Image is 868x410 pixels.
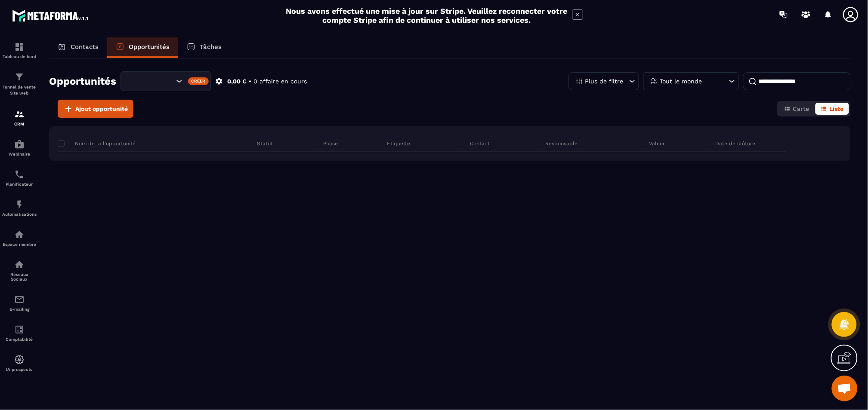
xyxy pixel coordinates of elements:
[2,152,37,156] p: Webinaire
[2,122,37,126] p: CRM
[2,337,37,342] p: Comptabilité
[58,140,136,147] p: Nom de la l'opportunité
[470,140,490,147] p: Contact
[14,169,25,180] img: scheduler
[2,272,37,281] p: Réseaux Sociaux
[832,376,858,401] a: Ouvrir le chat
[2,288,37,318] a: emailemailE-mailing
[2,223,37,253] a: automationsautomationsEspace membre
[14,324,25,335] img: accountant
[188,77,209,85] div: Créer
[649,140,665,147] p: Valeur
[14,260,25,270] img: social-network
[2,103,37,133] a: formationformationCRM
[2,163,37,193] a: schedulerschedulerPlanificateur
[2,182,37,187] p: Planificateur
[830,105,844,112] span: Liste
[227,77,247,86] p: 0,00 €
[286,6,568,24] h2: Nous avons effectué une mise à jour sur Stripe. Veuillez reconnecter votre compte Stripe afin de ...
[14,139,25,150] img: automations
[815,103,849,115] button: Liste
[545,140,578,147] p: Responsable
[585,78,624,84] p: Plus de filtre
[14,294,25,305] img: email
[2,35,37,65] a: formationformationTableau de bord
[107,37,178,58] a: Opportunités
[387,140,410,147] p: Étiquette
[14,229,25,240] img: automations
[58,100,133,118] button: Ajout opportunité
[71,43,99,51] p: Contacts
[257,140,273,147] p: Statut
[2,307,37,312] p: E-mailing
[2,367,37,372] p: IA prospects
[2,318,37,348] a: accountantaccountantComptabilité
[2,193,37,223] a: automationsautomationsAutomatisations
[75,104,128,113] span: Ajout opportunité
[49,37,107,58] a: Contacts
[2,54,37,59] p: Tableau de bord
[323,140,338,147] p: Phase
[14,355,25,365] img: automations
[253,77,307,86] p: 0 affaire en cours
[2,65,37,103] a: formationformationTunnel de vente Site web
[779,103,815,115] button: Carte
[12,8,90,23] img: logo
[178,37,230,58] a: Tâches
[14,42,25,52] img: formation
[249,77,251,86] p: •
[2,212,37,217] p: Automatisations
[49,73,116,90] h2: Opportunités
[200,43,222,51] p: Tâches
[2,253,37,288] a: social-networksocial-networkRéseaux Sociaux
[2,84,37,96] p: Tunnel de vente Site web
[14,199,25,210] img: automations
[14,72,25,82] img: formation
[2,133,37,163] a: automationsautomationsWebinaire
[14,109,25,119] img: formation
[660,78,702,84] p: Tout le monde
[2,242,37,247] p: Espace membre
[793,105,809,112] span: Carte
[129,43,170,51] p: Opportunités
[120,71,211,91] div: Search for option
[716,140,756,147] p: Date de clôture
[128,76,174,86] input: Search for option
